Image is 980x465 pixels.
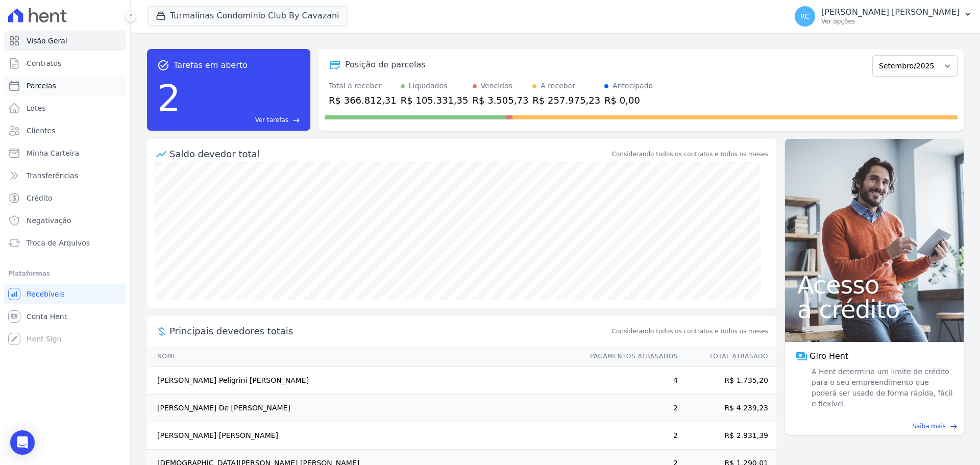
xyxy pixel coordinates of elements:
[27,36,67,46] span: Visão Geral
[10,430,35,455] div: Open Intercom Messenger
[27,103,46,113] span: Lotes
[4,120,126,141] a: Clientes
[532,93,600,107] div: R$ 257.975,23
[950,423,958,430] span: east
[157,71,181,125] div: 2
[27,81,56,91] span: Parcelas
[4,210,126,231] a: Negativação
[329,93,397,107] div: R$ 366.812,31
[147,346,580,367] th: Nome
[329,81,397,91] div: Total a receber
[797,297,951,322] span: a crédito
[345,59,426,71] div: Posição de parcelas
[4,76,126,96] a: Parcelas
[678,395,776,422] td: R$ 4.239,23
[147,422,580,450] td: [PERSON_NAME] [PERSON_NAME]
[401,93,469,107] div: R$ 105.331,35
[147,6,348,26] button: Turmalinas Condominio Club By Cavazani
[791,422,958,431] a: Saiba mais east
[27,193,53,203] span: Crédito
[147,395,580,422] td: [PERSON_NAME] De [PERSON_NAME]
[580,395,678,422] td: 2
[255,115,288,125] span: Ver tarefas
[169,324,610,338] span: Principais devedores totais
[481,81,512,91] div: Vencidos
[4,31,126,51] a: Visão Geral
[4,143,126,163] a: Minha Carteira
[27,170,78,181] span: Transferências
[27,215,71,226] span: Negativação
[4,188,126,208] a: Crédito
[157,59,169,71] span: task_alt
[580,367,678,395] td: 4
[612,81,653,91] div: Antecipado
[800,13,810,20] span: RC
[4,233,126,253] a: Troca de Arquivos
[580,346,678,367] th: Pagamentos Atrasados
[4,165,126,186] a: Transferências
[810,366,953,409] span: A Hent determina um limite de crédito para o seu empreendimento que poderá ser usado de forma ráp...
[604,93,653,107] div: R$ 0,00
[810,350,848,362] span: Giro Hent
[4,284,126,304] a: Recebíveis
[612,150,768,159] div: Considerando todos os contratos e todos os meses
[174,59,248,71] span: Tarefas em aberto
[27,126,55,136] span: Clientes
[292,116,300,124] span: east
[27,311,67,322] span: Conta Hent
[4,306,126,327] a: Conta Hent
[580,422,678,450] td: 2
[185,115,300,125] a: Ver tarefas east
[797,273,951,297] span: Acesso
[787,2,980,31] button: RC [PERSON_NAME] [PERSON_NAME] Ver opções
[27,238,90,248] span: Troca de Arquivos
[912,422,946,431] span: Saiba mais
[169,147,610,161] div: Saldo devedor total
[8,267,122,280] div: Plataformas
[541,81,575,91] div: A receber
[821,7,960,17] p: [PERSON_NAME] [PERSON_NAME]
[612,327,768,336] span: Considerando todos os contratos e todos os meses
[678,422,776,450] td: R$ 2.931,39
[678,367,776,395] td: R$ 1.735,20
[27,289,65,299] span: Recebíveis
[27,148,79,158] span: Minha Carteira
[821,17,960,26] p: Ver opções
[4,98,126,118] a: Lotes
[409,81,448,91] div: Liquidados
[678,346,776,367] th: Total Atrasado
[27,58,61,68] span: Contratos
[4,53,126,74] a: Contratos
[473,93,529,107] div: R$ 3.505,73
[147,367,580,395] td: [PERSON_NAME] Peligrini [PERSON_NAME]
